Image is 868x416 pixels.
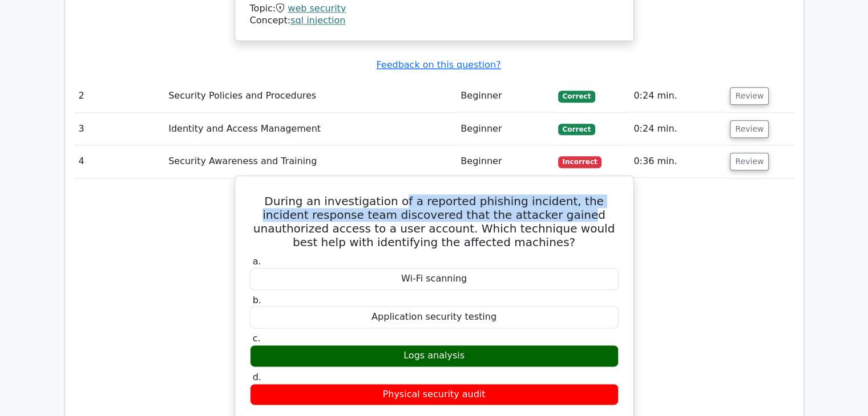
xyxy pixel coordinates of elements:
[558,91,595,102] span: Correct
[376,59,500,70] a: Feedback on this question?
[558,156,602,168] span: Incorrect
[253,295,261,305] span: b.
[250,306,619,328] div: Application security testing
[253,372,261,382] span: d.
[164,145,456,178] td: Security Awareness and Training
[74,113,164,145] td: 3
[730,120,769,138] button: Review
[164,80,456,112] td: Security Policies and Procedures
[74,145,164,178] td: 4
[249,194,620,249] h5: During an investigation of a reported phishing incident, the incident response team discovered th...
[250,15,619,27] div: Concept:
[558,124,595,135] span: Correct
[730,87,769,105] button: Review
[456,113,553,145] td: Beginner
[629,113,725,145] td: 0:24 min.
[74,80,164,112] td: 2
[290,15,345,26] a: sql injection
[629,145,725,178] td: 0:36 min.
[288,3,346,14] a: web security
[164,113,456,145] td: Identity and Access Management
[629,80,725,112] td: 0:24 min.
[250,268,619,290] div: Wi-Fi scanning
[250,384,619,406] div: Physical security audit
[730,153,769,170] button: Review
[456,80,553,112] td: Beginner
[456,145,553,178] td: Beginner
[253,333,261,344] span: c.
[253,256,261,267] span: a.
[250,3,619,15] div: Topic:
[250,345,619,367] div: Logs analysis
